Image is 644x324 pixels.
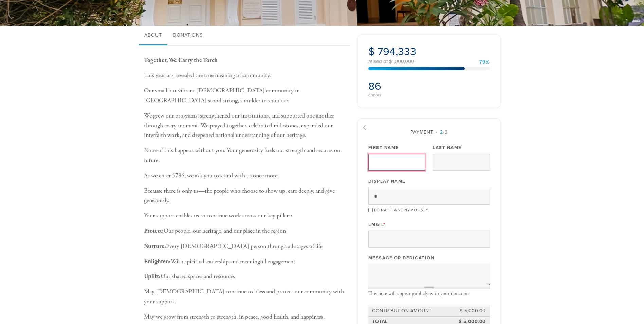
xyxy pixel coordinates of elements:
label: Last Name [433,145,462,151]
p: Your support enables us to continue work across our key pillars: [144,211,348,221]
p: Our small but vibrant [DEMOGRAPHIC_DATA] community in [GEOGRAPHIC_DATA] stood strong, shoulder to... [144,86,348,106]
div: This note will appear publicly with your donation [368,291,490,297]
h2: 86 [368,80,427,93]
b: Together, We Carry the Torch [144,56,218,64]
div: Payment [368,129,490,136]
p: With spiritual leadership and meaningful engagement [144,257,348,267]
p: None of this happens without you. Your generosity fuels our strength and secures our future. [144,146,348,165]
b: Nurture: [144,242,166,250]
p: As we enter 5786, we ask you to stand with us once more. [144,171,348,181]
a: Donations [167,26,208,45]
p: This year has revealed the true meaning of community. [144,71,348,80]
td: $ 5,000.00 [456,306,487,316]
div: donors [368,93,427,97]
b: Uplift: [144,272,161,280]
div: 79% [479,60,490,65]
p: Because there is only us—the people who choose to show up, care deeply, and give generously. [144,186,348,206]
p: Our people, our heritage, and our place in the region [144,226,348,236]
b: Enlighten: [144,257,171,265]
a: About [139,26,167,45]
label: Donate Anonymously [374,208,429,212]
span: 794,333 [378,45,416,58]
td: Contribution Amount [371,306,456,316]
span: This field is required. [383,222,386,227]
span: /2 [436,129,448,135]
label: Display Name [368,178,406,184]
p: May [DEMOGRAPHIC_DATA] continue to bless and protect our community with your support. [144,287,348,307]
p: Our shared spaces and resources [144,272,348,282]
p: Every [DEMOGRAPHIC_DATA] person through all stages of life [144,241,348,251]
span: $ [368,45,375,58]
p: May we grow from strength to strength, in peace, good health, and happiness. [144,312,348,322]
b: Protect: [144,227,164,235]
label: Message or dedication [368,255,435,261]
p: We grew our programs, strengthened our institutions, and supported one another through every mome... [144,111,348,140]
label: Email [368,221,386,228]
div: raised of $1,000,000 [368,59,490,64]
label: First Name [368,145,399,151]
span: 2 [440,129,443,135]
